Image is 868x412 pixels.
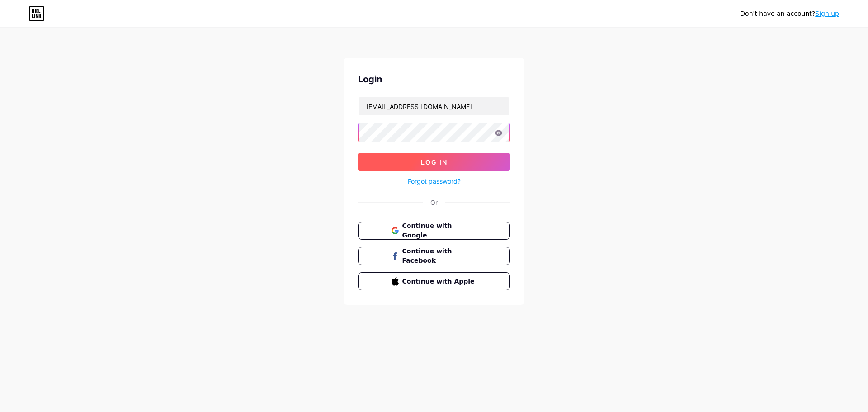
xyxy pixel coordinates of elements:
[358,247,510,265] button: Continue with Facebook
[358,272,510,290] button: Continue with Apple
[740,9,839,19] div: Don't have an account?
[815,10,839,17] a: Sign up
[408,176,461,186] a: Forgot password?
[358,72,510,86] div: Login
[421,158,448,166] span: Log In
[402,221,477,240] span: Continue with Google
[402,246,477,265] span: Continue with Facebook
[430,198,438,207] div: Or
[358,153,510,171] button: Log In
[359,97,509,115] input: Username
[358,222,510,240] button: Continue with Google
[402,277,477,286] span: Continue with Apple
